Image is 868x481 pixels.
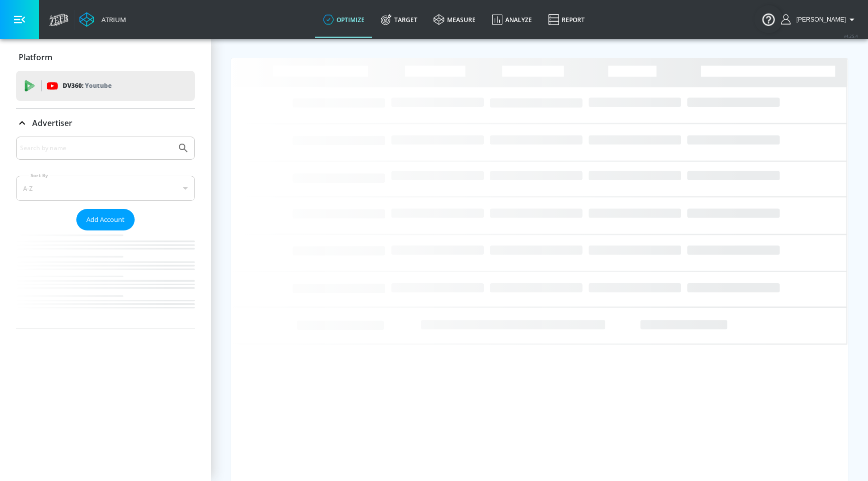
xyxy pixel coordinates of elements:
p: Advertiser [32,117,72,129]
a: Analyze [484,2,540,38]
a: optimize [315,2,373,38]
div: Atrium [97,15,126,24]
div: Advertiser [16,137,195,328]
span: login as: justin.nim@zefr.com [792,16,846,23]
a: Target [373,2,425,38]
div: A-Z [16,176,195,201]
p: Platform [19,52,52,63]
label: Sort By [29,172,50,179]
a: Report [540,2,593,38]
span: v 4.25.4 [844,33,858,39]
div: Platform [16,43,195,71]
div: Advertiser [16,109,195,137]
p: DV360: [63,80,112,91]
nav: list of Advertiser [16,230,195,328]
p: Youtube [85,80,112,91]
input: Search by name [20,142,172,155]
button: Add Account [76,209,135,230]
button: [PERSON_NAME] [781,14,858,26]
div: DV360: Youtube [16,71,195,101]
button: Open Resource Center [754,5,783,33]
a: Atrium [79,12,126,27]
span: Add Account [86,214,125,225]
a: measure [425,2,484,38]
